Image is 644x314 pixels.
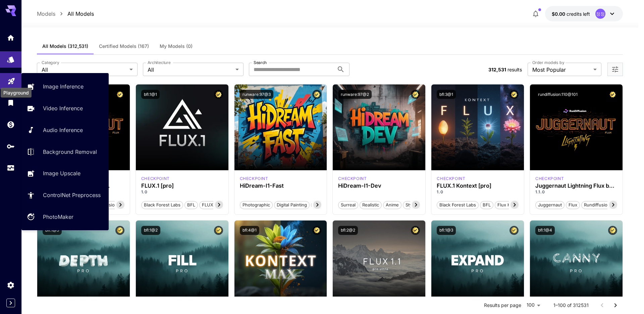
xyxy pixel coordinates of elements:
label: Order models by [532,60,564,65]
span: All Models (312,531) [42,43,88,49]
div: Usage [7,164,15,172]
span: Cinematic [311,202,336,208]
span: juggernaut [536,202,564,208]
button: Certified Model – Vetted for best performance and includes a commercial license. [214,90,223,99]
label: Search [254,60,267,65]
a: Video Inference [21,100,109,117]
p: Models [37,10,55,18]
div: API Keys [7,140,15,148]
h3: FLUX.1 [pro] [141,183,223,189]
button: Certified Model – Vetted for best performance and includes a commercial license. [115,90,124,99]
p: 1.0 [437,189,519,195]
h3: FLUX.1 Kontext [pro] [437,183,519,189]
p: checkpoint [338,176,367,182]
a: Image Upscale [21,165,109,182]
div: Playground [7,75,15,83]
a: Audio Inference [21,122,109,138]
p: checkpoint [535,176,564,182]
p: 1.0 [141,189,223,195]
p: 1.1.0 [535,189,617,195]
button: bfl:1@4 [535,226,555,235]
div: Home [7,32,15,40]
button: Certified Model – Vetted for best performance and includes a commercial license. [608,90,617,99]
h3: HiDream-I1-Dev [338,183,420,189]
a: Background Removal [21,143,109,160]
button: Certified Model – Vetted for best performance and includes a commercial license. [509,90,519,99]
span: Black Forest Labs [142,202,183,208]
button: runware:97@3 [240,90,273,99]
span: BFL [480,202,493,208]
button: bfl:1@2 [141,226,160,235]
button: rundiffusion:110@101 [535,90,580,99]
p: Background Removal [43,148,97,156]
span: My Models (0) [160,43,193,49]
span: 312,531 [488,67,506,72]
div: HiDream Fast [240,176,268,182]
p: Results per page [484,302,521,309]
p: checkpoint [240,176,268,182]
p: Image Inference [43,82,84,90]
span: results [507,67,522,72]
button: Go to next page [609,299,622,312]
p: Video Inference [43,104,83,112]
span: Surreal [338,202,358,208]
p: ControlNet Preprocess [43,191,101,199]
span: Digital Painting [274,202,309,208]
h3: HiDream-I1-Fast [240,183,322,189]
button: Collapse sidebar [6,299,15,307]
div: Wallet [7,120,15,129]
span: All [42,66,127,74]
nav: breadcrumb [37,10,94,18]
div: Models [7,53,15,62]
button: Certified Model – Vetted for best performance and includes a commercial license. [608,226,617,235]
span: Photographic [240,202,272,208]
span: flux [566,202,580,208]
p: PhotoMaker [43,213,73,221]
span: Black Forest Labs [437,202,478,208]
button: bfl:1@1 [141,90,160,99]
button: runware:97@2 [338,90,372,99]
div: 100 [524,300,543,310]
p: checkpoint [141,176,170,182]
span: Stylized [403,202,424,208]
label: Category [42,60,59,65]
label: Architecture [148,60,170,65]
span: rundiffusion [582,202,612,208]
a: ControlNet Preprocess [21,187,109,203]
button: Certified Model – Vetted for best performance and includes a commercial license. [115,226,124,235]
div: fluxpro [141,176,170,182]
button: bfl:3@1 [437,90,456,99]
div: HiDream Dev [338,176,367,182]
p: Audio Inference [43,126,83,134]
h3: Juggernaut Lightning Flux by RunDiffusion [535,183,617,189]
button: Certified Model – Vetted for best performance and includes a commercial license. [509,226,519,235]
div: Library [7,99,15,107]
span: Realistic [360,202,381,208]
button: Certified Model – Vetted for best performance and includes a commercial license. [312,90,321,99]
a: PhotoMaker [21,209,109,225]
p: checkpoint [437,176,465,182]
span: $0.00 [552,11,567,17]
button: bfl:2@2 [338,226,358,235]
div: FLUX.1 D [535,176,564,182]
span: Flux Kontext [495,202,526,208]
span: Anime [383,202,401,208]
span: BFL [185,202,198,208]
div: 정정 [595,9,605,19]
p: 1–100 of 312531 [553,302,589,309]
span: FLUX.1 [pro] [200,202,230,208]
button: Certified Model – Vetted for best performance and includes a commercial license. [411,90,420,99]
div: Settings [7,281,15,289]
button: Certified Model – Vetted for best performance and includes a commercial license. [411,226,420,235]
button: bfl:1@5 [43,226,62,235]
button: bfl:1@3 [437,226,456,235]
span: All [148,66,233,74]
div: Playground [1,88,32,98]
span: Certified Models (167) [99,43,149,49]
button: $0.00 [545,6,623,21]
